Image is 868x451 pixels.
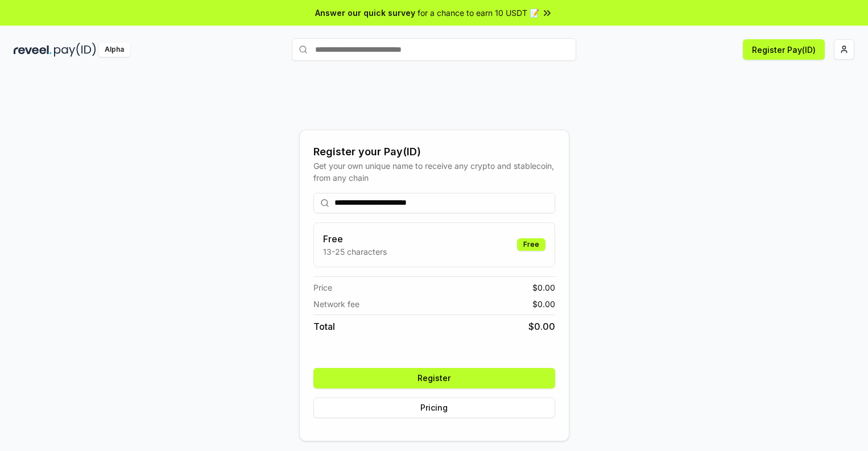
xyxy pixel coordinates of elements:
[743,39,825,60] button: Register Pay(ID)
[313,320,335,333] span: Total
[418,7,539,19] span: for a chance to earn 10 USDT 📝
[532,298,555,310] span: $ 0.00
[323,232,387,246] h3: Free
[313,398,555,418] button: Pricing
[313,298,359,310] span: Network fee
[98,43,130,57] div: Alpha
[315,7,415,19] span: Answer our quick survey
[313,282,332,293] span: Price
[517,238,545,251] div: Free
[528,320,555,333] span: $ 0.00
[14,43,52,57] img: reveel_dark
[313,144,555,160] div: Register your Pay(ID)
[313,160,555,184] div: Get your own unique name to receive any crypto and stablecoin, from any chain
[532,282,555,293] span: $ 0.00
[323,246,387,258] p: 13-25 characters
[313,368,555,388] button: Register
[54,43,96,57] img: pay_id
